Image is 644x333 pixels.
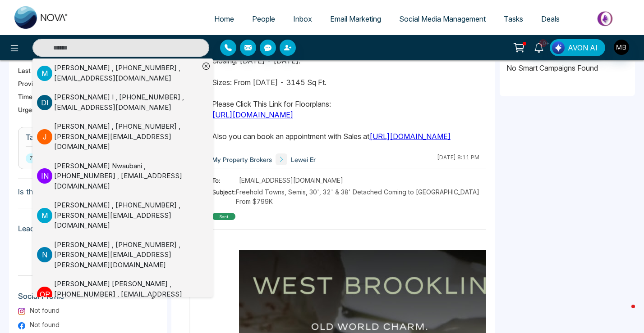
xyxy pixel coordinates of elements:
[214,14,234,23] span: Home
[239,175,343,185] span: [EMAIL_ADDRESS][DOMAIN_NAME]
[18,92,51,101] span: Timeframe :
[37,95,52,110] p: D I
[573,9,639,29] img: Market-place.gif
[330,14,381,23] span: Email Marketing
[18,308,25,315] img: Instagram Logo
[30,306,60,315] span: Not found
[26,133,150,147] h3: Tags
[291,155,316,164] span: Lewei Er
[18,186,95,198] p: Is this lead a Realtor?
[532,10,569,27] a: Deals
[37,247,52,262] p: N
[212,187,236,206] span: Subject:
[54,92,199,112] div: [PERSON_NAME] I , [PHONE_NUMBER] , [EMAIL_ADDRESS][DOMAIN_NAME]
[54,240,199,270] div: [PERSON_NAME] , [PHONE_NUMBER] , [PERSON_NAME][EMAIL_ADDRESS][PERSON_NAME][DOMAIN_NAME]
[54,200,199,231] div: [PERSON_NAME] , [PHONE_NUMBER] , [PERSON_NAME][EMAIL_ADDRESS][DOMAIN_NAME]
[293,14,312,23] span: Inbox
[18,105,45,114] span: Urgency :
[613,302,635,324] iframe: Intercom live chat
[54,279,199,310] div: [PERSON_NAME] [PERSON_NAME] , [PHONE_NUMBER] , [EMAIL_ADDRESS][DOMAIN_NAME]
[18,322,25,329] img: Facebook Logo
[568,42,598,53] span: AVON AI
[212,155,272,164] span: My Property Brokers
[236,187,479,206] span: Freehold Towns, Semis, 30', 32' & 38' Detached Coming to [GEOGRAPHIC_DATA] From $799K
[18,79,46,88] span: Province :
[23,245,60,258] div: 0
[37,168,52,184] p: I N
[37,287,52,302] p: O P
[528,39,550,55] a: 10+
[205,10,243,27] a: Home
[23,258,60,266] div: Calls
[504,14,523,23] span: Tasks
[18,292,158,305] h3: Social Profile
[437,153,479,165] div: [DATE] 8:11 PM
[54,161,199,192] div: [PERSON_NAME] Nwaubani , [PHONE_NUMBER] , [EMAIL_ADDRESS][DOMAIN_NAME]
[14,6,69,29] img: Nova CRM Logo
[37,129,52,144] p: J
[390,10,495,27] a: Social Media Management
[552,41,565,54] img: Lead Flow
[18,66,74,75] span: Last Contact Date :
[30,320,60,329] span: Not found
[399,14,486,23] span: Social Media Management
[284,10,321,27] a: Inbox
[18,224,158,238] h3: Lead Summary
[321,10,390,27] a: Email Marketing
[614,40,629,55] img: User Avatar
[243,10,284,27] a: People
[54,121,199,152] div: [PERSON_NAME] , [PHONE_NUMBER] , [PERSON_NAME][EMAIL_ADDRESS][DOMAIN_NAME]
[54,63,199,83] div: [PERSON_NAME] , [PHONE_NUMBER] , [EMAIL_ADDRESS][DOMAIN_NAME]
[550,39,605,56] button: AVON AI
[212,213,235,220] div: sent
[539,39,547,47] span: 10+
[212,175,239,185] span: To:
[541,14,560,23] span: Deals
[495,10,532,27] a: Tasks
[26,153,59,163] span: Zapier
[37,66,52,81] p: M
[506,63,628,73] p: No Smart Campaigns Found
[252,14,275,23] span: People
[37,208,52,223] p: M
